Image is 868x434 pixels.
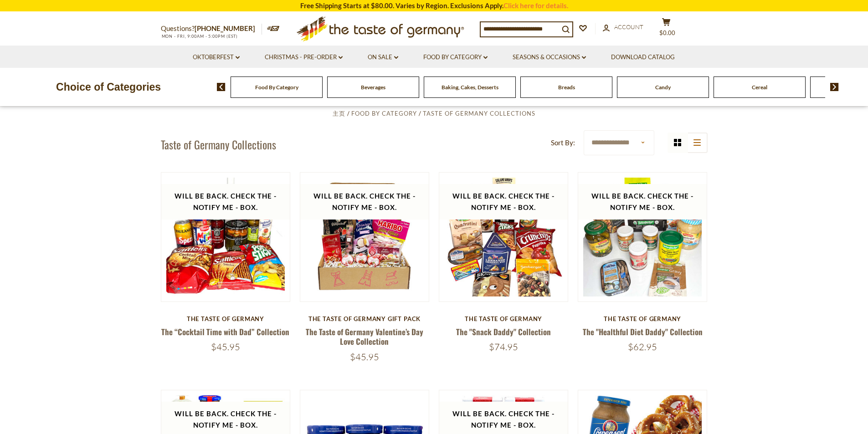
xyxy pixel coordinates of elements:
[350,351,379,363] span: $45.95
[439,173,568,301] img: The "Snack Daddy" Collection
[161,138,276,151] h1: Taste of Germany Collections
[558,84,575,91] a: Breads
[456,326,551,337] a: The "Snack Daddy" Collection
[423,52,488,62] a: Food By Category
[217,83,226,91] img: previous arrow
[265,52,343,62] a: Christmas - PRE-ORDER
[513,52,586,62] a: Seasons & Occasions
[830,83,839,91] img: next arrow
[489,341,518,352] span: $74.95
[306,326,423,347] a: The Taste of Germany Valentine’s Day Love Collection
[161,315,291,322] div: The Taste of Germany
[300,173,429,301] img: The Taste of Germany Valentine’s Day Love Collection
[361,84,385,91] a: Beverages
[603,22,643,32] a: Account
[300,315,430,322] div: The Taste of Germany Gift Pack
[659,29,675,36] span: $0.00
[351,110,417,117] a: Food By Category
[653,18,680,41] button: $0.00
[255,84,298,91] a: Food By Category
[423,110,535,117] a: Taste of Germany Collections
[551,137,575,148] label: Sort By:
[583,326,703,337] a: The "Healthful Diet Daddy" Collection
[503,1,568,10] a: Click here for details.
[655,84,671,91] a: Candy
[161,326,289,337] a: The “Cocktail Time with Dad” Collection
[442,84,498,91] a: Baking, Cakes, Desserts
[211,341,240,352] span: $45.95
[578,173,707,301] img: The "Healthful Diet Daddy" Collection
[193,52,240,62] a: Oktoberfest
[333,110,345,117] a: 主页
[614,23,643,31] span: Account
[368,52,398,62] a: On Sale
[752,84,767,91] a: Cereal
[195,24,255,32] a: [PHONE_NUMBER]
[439,315,569,322] div: The Taste of Germany
[161,173,290,301] img: The “Cocktail Time with Dad” Collection
[161,23,262,35] p: Questions?
[628,341,657,352] span: $62.95
[611,52,675,62] a: Download Catalog
[161,34,238,39] span: MON - FRI, 9:00AM - 5:00PM (EST)
[578,315,708,322] div: The Taste of Germany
